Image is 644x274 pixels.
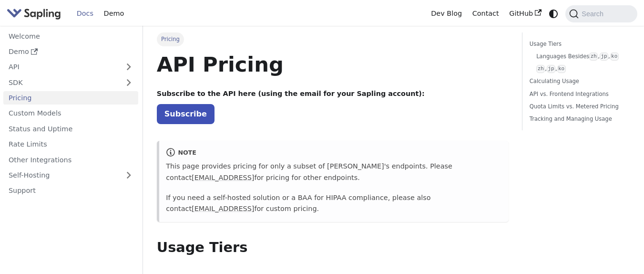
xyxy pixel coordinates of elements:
code: jp [600,53,608,61]
code: ko [557,65,566,73]
code: zh [589,53,598,61]
a: API [3,60,119,74]
a: Sapling.aiSapling.ai [7,7,64,21]
a: Self-Hosting [3,169,138,182]
span: Search [579,10,609,18]
strong: Subscribe to the API here (using the email for your Sapling account): [157,90,425,97]
p: If you need a self-hosted solution or a BAA for HIPAA compliance, please also contact for custom ... [166,192,501,215]
h1: API Pricing [157,52,509,77]
button: Expand sidebar category 'API' [119,60,138,74]
a: Usage Tiers [530,40,627,49]
button: Search (Command+K) [565,5,637,22]
a: Support [3,184,138,198]
button: Switch between dark and light mode (currently system mode) [547,7,561,21]
a: API vs. Frontend Integrations [530,90,627,99]
a: Pricing [3,91,138,105]
a: Demo [99,6,129,21]
a: Contact [467,6,504,21]
a: Other Integrations [3,153,138,167]
a: Welcome [3,29,138,43]
a: Languages Besideszh,jp,ko [536,52,624,61]
a: Dev Blog [426,6,467,21]
a: GitHub [504,6,546,21]
a: Calculating Usage [530,77,627,86]
code: ko [610,53,619,61]
code: zh [536,65,545,73]
a: Subscribe [157,104,215,124]
span: Pricing [157,32,184,46]
a: [EMAIL_ADDRESS] [192,174,254,181]
a: Status and Uptime [3,122,138,136]
div: note [166,148,501,159]
p: This page provides pricing for only a subset of [PERSON_NAME]'s endpoints. Please contact for pri... [166,161,501,184]
a: zh,jp,ko [536,64,624,74]
a: Custom Models [3,106,138,120]
h2: Usage Tiers [157,239,509,256]
code: jp [547,65,555,73]
a: SDK [3,75,119,89]
button: Expand sidebar category 'SDK' [119,75,138,89]
a: Tracking and Managing Usage [530,115,627,124]
nav: Breadcrumbs [157,32,509,46]
a: Docs [72,6,99,21]
a: [EMAIL_ADDRESS] [192,205,254,212]
a: Quota Limits vs. Metered Pricing [530,102,627,111]
img: Sapling.ai [7,7,61,21]
a: Rate Limits [3,137,138,151]
a: Demo [3,45,138,59]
